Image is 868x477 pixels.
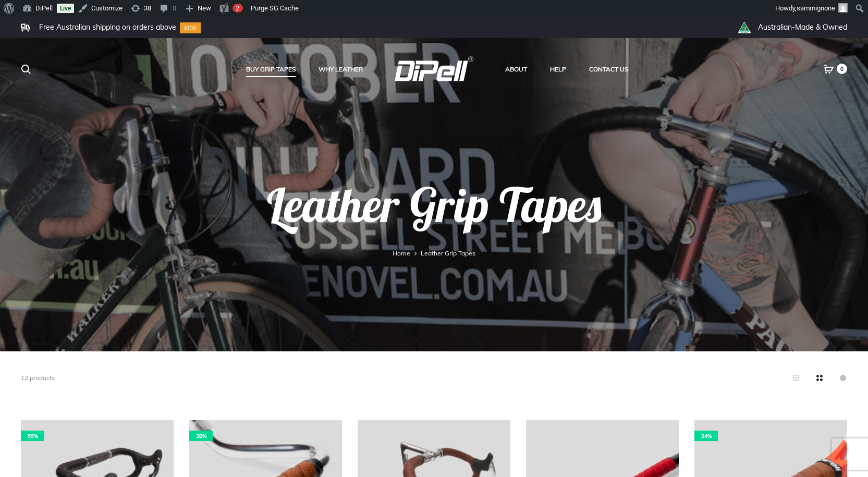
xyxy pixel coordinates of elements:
[837,64,847,74] span: 0
[589,63,628,76] a: Contact Us
[394,56,474,81] img: DiPell
[824,64,834,74] a: 0
[550,63,566,76] a: Help
[21,23,30,32] img: Frame.svg
[57,4,74,13] a: Live
[189,431,213,441] span: 38%
[758,22,847,32] li: Australian-Made & Owned
[21,372,55,383] p: 12 products
[21,247,847,260] nav: Leather Grip Tapes
[39,22,176,32] li: Free Australian shipping on orders above
[505,63,527,76] a: About
[319,63,363,76] a: Why Leather
[236,4,239,12] span: 2
[246,63,296,76] a: Buy Grip Tapes
[694,431,718,441] span: 24%
[797,4,835,12] span: sammignone
[21,181,847,247] h1: Leather Grip Tapes
[393,249,410,257] a: Home
[21,431,44,441] span: 55%
[180,22,201,33] img: Group-10.svg
[738,22,751,33] img: th_right_icon2.png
